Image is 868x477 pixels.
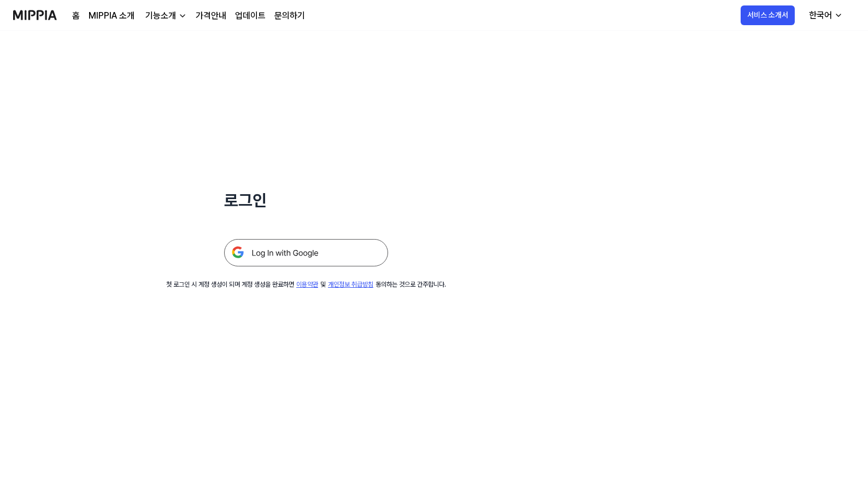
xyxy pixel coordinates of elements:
[143,9,178,22] div: 기능소개
[166,280,446,289] div: 첫 로그인 시 계정 생성이 되며 계정 생성을 완료하면 및 동의하는 것으로 간주합니다.
[328,281,373,288] a: 개인정보 취급방침
[89,9,134,22] a: MIPPIA 소개
[235,9,266,22] a: 업데이트
[274,9,305,22] a: 문의하기
[196,9,226,22] a: 가격안내
[224,188,388,213] h1: 로그인
[224,239,388,266] img: 구글 로그인 버튼
[296,281,318,288] a: 이용약관
[741,5,795,25] button: 서비스 소개서
[72,9,80,22] a: 홈
[143,9,187,22] button: 기능소개
[800,4,849,26] button: 한국어
[178,11,187,20] img: down
[807,9,834,22] div: 한국어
